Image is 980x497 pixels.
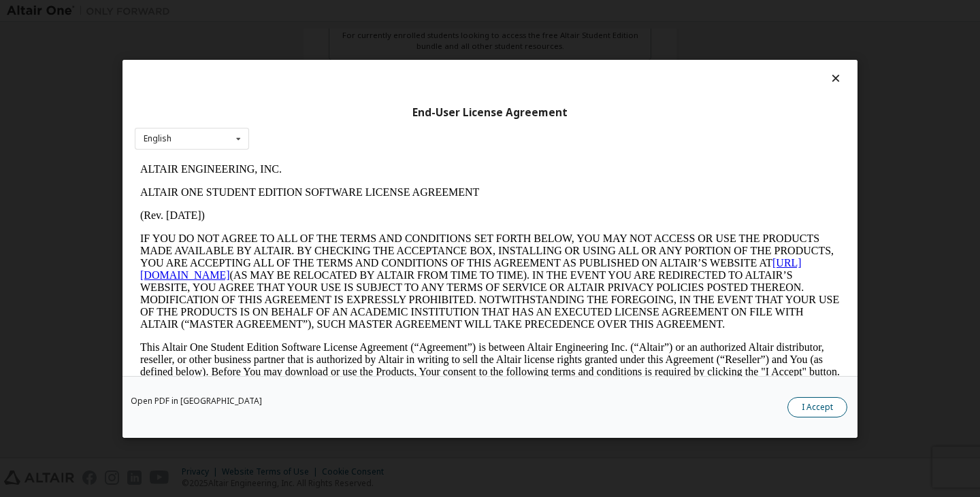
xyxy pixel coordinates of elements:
p: This Altair One Student Edition Software License Agreement (“Agreement”) is between Altair Engine... [5,184,705,233]
div: English [144,135,171,143]
p: ALTAIR ONE STUDENT EDITION SOFTWARE LICENSE AGREEMENT [5,29,705,41]
p: IF YOU DO NOT AGREE TO ALL OF THE TERMS AND CONDITIONS SET FORTH BELOW, YOU MAY NOT ACCESS OR USE... [5,75,705,173]
p: ALTAIR ENGINEERING, INC. [5,5,705,18]
div: End-User License Agreement [135,105,845,119]
a: [URL][DOMAIN_NAME] [5,99,667,123]
button: I Accept [787,396,847,417]
a: Open PDF in [GEOGRAPHIC_DATA] [131,396,262,405]
p: (Rev. [DATE]) [5,52,705,64]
